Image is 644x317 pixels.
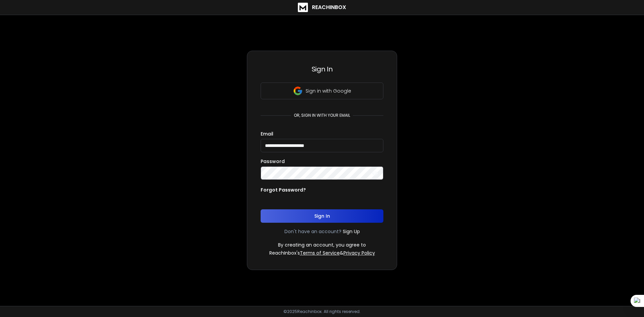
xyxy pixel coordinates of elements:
img: logo [298,3,308,12]
p: ReachInbox's & [269,250,375,256]
p: Sign in with Google [306,88,351,94]
button: Sign In [261,209,383,223]
label: Email [261,131,273,136]
a: ReachInbox [298,3,346,12]
h3: Sign In [261,64,383,74]
a: Terms of Service [300,250,340,256]
button: Sign in with Google [261,83,383,99]
p: © 2025 Reachinbox. All rights reserved. [283,309,361,314]
p: Don't have an account? [284,228,341,235]
p: By creating an account, you agree to [278,242,366,248]
p: or, sign in with your email [291,113,353,118]
a: Sign Up [343,228,360,235]
p: Forgot Password? [261,187,306,193]
a: Privacy Policy [343,250,375,256]
h1: ReachInbox [312,3,346,11]
label: Password [261,159,285,164]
